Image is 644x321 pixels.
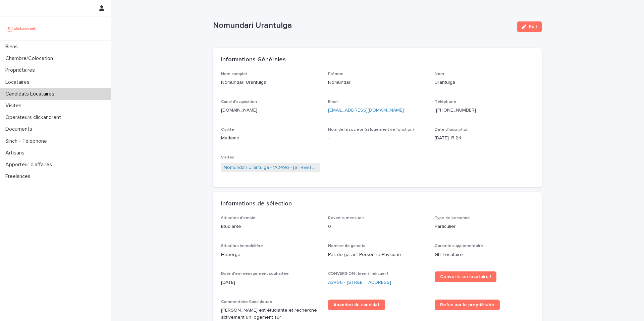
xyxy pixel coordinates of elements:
[517,21,542,32] button: Edit
[333,303,380,307] span: Abandon du candidat
[221,200,292,208] h2: Informations de sélection
[440,274,491,279] span: Convertir en locataire !
[221,100,257,104] span: Canal d'acquisition
[328,279,391,286] a: A2496 - [STREET_ADDRESS]
[435,300,500,310] a: Refus par le propriétaire
[328,251,427,258] p: Pas de garant Personne Physique
[221,272,289,276] span: Date d'emménagement souhaitée
[328,135,427,142] p: -
[3,162,57,168] p: Apporteur d'affaires
[221,223,320,230] p: Etudiante
[328,108,404,113] a: [EMAIL_ADDRESS][DOMAIN_NAME]
[3,44,23,50] p: Biens
[3,114,66,121] p: Operateurs clickandrent
[3,138,52,144] p: Sinch - Téléphone
[328,128,414,132] span: Nom de la société (si logement de fonction)
[435,72,444,76] span: Nom
[328,79,427,86] p: Nomundari
[328,100,338,104] span: Email
[328,272,388,276] span: CONVERSION : bien à indiquer !
[435,216,470,220] span: Type de personne
[221,56,286,64] h2: Informations Générales
[435,100,456,104] span: Téléphone
[221,128,234,132] span: Civilité
[221,251,320,258] p: Hébergé
[436,108,476,113] span: [PHONE_NUMBER]
[221,216,257,220] span: Situation d'emploi
[328,223,427,230] p: 0
[3,126,38,132] p: Documents
[221,72,248,76] span: Nom complet
[213,21,512,30] p: Nomundari Urantulga
[3,91,60,97] p: Candidats Locataires
[529,24,537,29] span: Edit
[435,271,496,282] a: Convertir en locataire !
[328,72,343,76] span: Prénom
[440,303,494,307] span: Refus par le propriétaire
[221,135,320,142] p: Madame
[435,223,534,230] p: Particulier
[221,279,320,286] p: [DATE]
[435,135,534,142] p: [DATE] 13:24
[3,55,58,62] p: Chambre/Colocation
[3,103,27,109] p: Visites
[221,79,320,86] p: Nomundari Urantulga
[3,79,35,85] p: Locataires
[224,164,317,171] a: Nomundari Urantulga - "A2496 - [STREET_ADDRESS]"
[3,67,40,73] p: Propriétaires
[435,251,534,258] p: GLI Locataire
[221,300,272,304] span: Commentaire Candidature
[221,155,234,159] span: Visites
[221,244,263,248] span: Situation immobilière
[328,216,365,220] span: Revenus mensuels
[328,244,365,248] span: Nombre de garants
[328,300,385,310] a: Abandon du candidat
[435,79,534,86] p: Urantulga
[435,244,483,248] span: Garantie supplémentaire
[5,22,38,35] img: UCB0brd3T0yccxBKYDjQ
[435,128,469,132] span: Date d'inscription
[221,107,320,114] p: [DOMAIN_NAME]
[3,173,36,180] p: Freelances
[3,150,30,156] p: Artisans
